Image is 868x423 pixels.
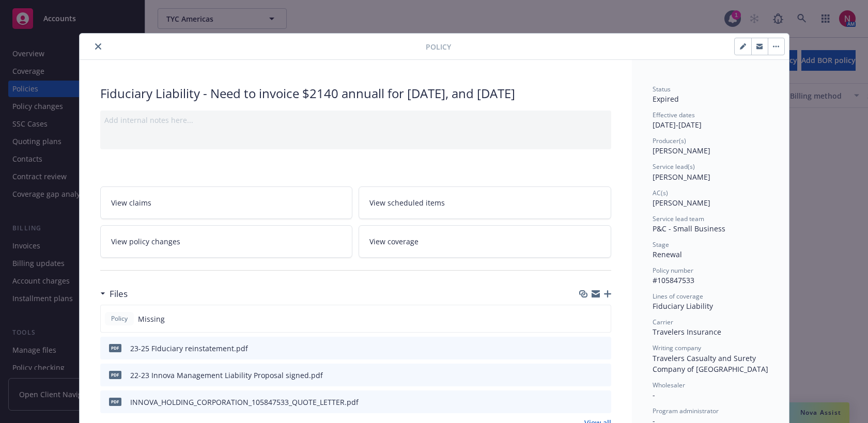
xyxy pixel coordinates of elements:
[653,240,669,249] span: Stage
[653,353,768,374] span: Travelers Casualty and Surety Company of [GEOGRAPHIC_DATA]
[653,327,721,337] span: Travelers Insurance
[109,314,130,323] span: Policy
[109,371,121,379] span: pdf
[598,343,607,354] button: preview file
[581,397,590,408] button: download file
[653,301,768,311] div: Fiduciary Liability
[653,318,673,326] span: Carrier
[653,111,768,130] div: [DATE] - [DATE]
[130,343,248,354] div: 23-25 FIduciary reinstatement.pdf
[653,162,695,171] span: Service lead(s)
[653,390,655,400] span: -
[653,249,682,259] span: Renewal
[653,406,719,415] span: Program administrator
[92,40,104,53] button: close
[653,292,703,301] span: Lines of coverage
[109,344,121,352] span: pdf
[653,198,710,208] span: [PERSON_NAME]
[581,343,590,354] button: download file
[581,370,590,381] button: download file
[359,186,611,219] a: View scheduled items
[104,115,607,126] div: Add internal notes here...
[653,85,671,93] span: Status
[653,343,701,352] span: Writing company
[369,197,445,208] span: View scheduled items
[653,275,694,285] span: #105847533
[598,370,607,381] button: preview file
[130,397,359,408] div: INNOVA_HOLDING_CORPORATION_105847533_QUOTE_LETTER.pdf
[426,41,451,52] span: Policy
[653,146,710,155] span: [PERSON_NAME]
[130,370,323,381] div: 22-23 Innova Management Liability Proposal signed.pdf
[653,224,725,233] span: P&C - Small Business
[111,236,180,247] span: View policy changes
[369,236,419,247] span: View coverage
[598,397,607,408] button: preview file
[359,225,611,258] a: View coverage
[653,381,685,389] span: Wholesaler
[653,172,710,182] span: [PERSON_NAME]
[653,136,686,145] span: Producer(s)
[110,287,128,301] h3: Files
[100,225,353,258] a: View policy changes
[100,85,611,102] div: Fiduciary Liability - Need to invoice $2140 annuall for [DATE], and [DATE]
[100,186,353,219] a: View claims
[653,214,704,223] span: Service lead team
[138,314,165,324] span: Missing
[653,111,695,119] span: Effective dates
[100,287,128,301] div: Files
[109,398,121,405] span: pdf
[111,197,151,208] span: View claims
[653,266,693,275] span: Policy number
[653,189,668,197] span: AC(s)
[653,94,679,104] span: Expired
